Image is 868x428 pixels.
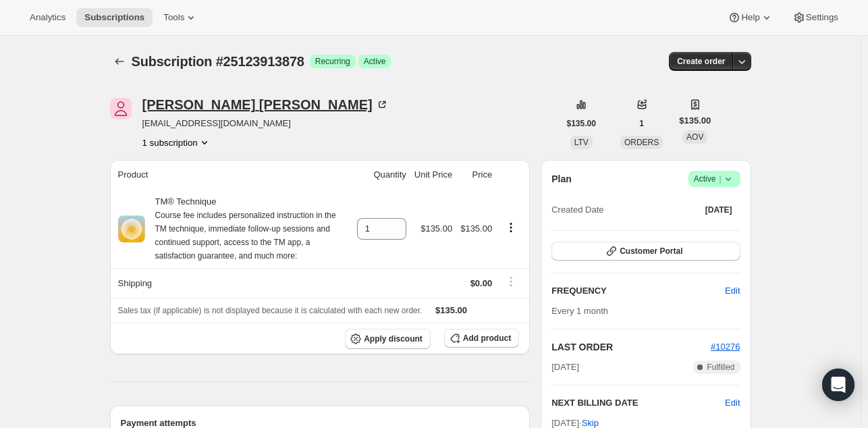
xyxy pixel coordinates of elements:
[118,215,145,242] img: product img
[142,98,389,111] div: [PERSON_NAME] [PERSON_NAME]
[315,56,350,67] span: Recurring
[694,172,735,186] span: Active
[711,342,740,352] a: #10276
[463,333,511,344] span: Add product
[822,369,855,401] div: Open Intercom Messenger
[720,8,781,27] button: Help
[639,118,644,129] span: 1
[142,117,389,130] span: [EMAIL_ADDRESS][DOMAIN_NAME]
[76,8,153,27] button: Subscriptions
[551,306,608,316] span: Every 1 month
[470,278,493,288] span: $0.00
[421,223,452,234] span: $135.00
[110,268,353,298] th: Shipping
[707,362,734,373] span: Fulfilled
[364,333,423,344] span: Apply discount
[784,8,846,27] button: Settings
[444,329,519,348] button: Add product
[163,12,184,23] span: Tools
[460,223,492,234] span: $135.00
[410,160,456,190] th: Unit Price
[118,306,423,315] span: Sales tax (if applicable) is not displayed because it is calculated with each new order.
[741,12,759,23] span: Help
[345,329,431,349] button: Apply discount
[717,280,748,302] button: Edit
[551,172,572,186] h2: Plan
[551,396,725,410] h2: NEXT BILLING DATE
[551,340,711,354] h2: LAST ORDER
[679,114,711,128] span: $135.00
[110,160,353,190] th: Product
[686,132,703,142] span: AOV
[677,56,725,67] span: Create order
[435,305,467,315] span: $135.00
[145,195,349,263] div: TM® Technique
[30,12,65,23] span: Analytics
[725,284,740,298] span: Edit
[551,360,579,374] span: [DATE]
[725,396,740,410] button: Edit
[719,173,721,184] span: |
[559,114,604,133] button: $135.00
[500,274,522,289] button: Shipping actions
[711,340,740,354] button: #10276
[806,12,838,23] span: Settings
[110,98,132,119] span: michelle emery
[551,418,599,428] span: [DATE] ·
[22,8,74,27] button: Analytics
[500,220,522,235] button: Product actions
[132,54,304,69] span: Subscription #25123913878
[155,211,336,261] small: Course fee includes personalized instruction in the TM technique, immediate follow-up sessions an...
[620,246,682,257] span: Customer Portal
[669,52,733,71] button: Create order
[567,118,596,129] span: $135.00
[110,52,129,71] button: Subscriptions
[705,205,732,215] span: [DATE]
[697,200,740,219] button: [DATE]
[84,12,144,23] span: Subscriptions
[551,203,603,217] span: Created Date
[624,138,659,147] span: ORDERS
[353,160,410,190] th: Quantity
[142,136,211,149] button: Product actions
[631,114,652,133] button: 1
[574,138,589,147] span: LTV
[551,242,740,261] button: Customer Portal
[155,8,206,27] button: Tools
[364,56,386,67] span: Active
[551,284,725,298] h2: FREQUENCY
[456,160,496,190] th: Price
